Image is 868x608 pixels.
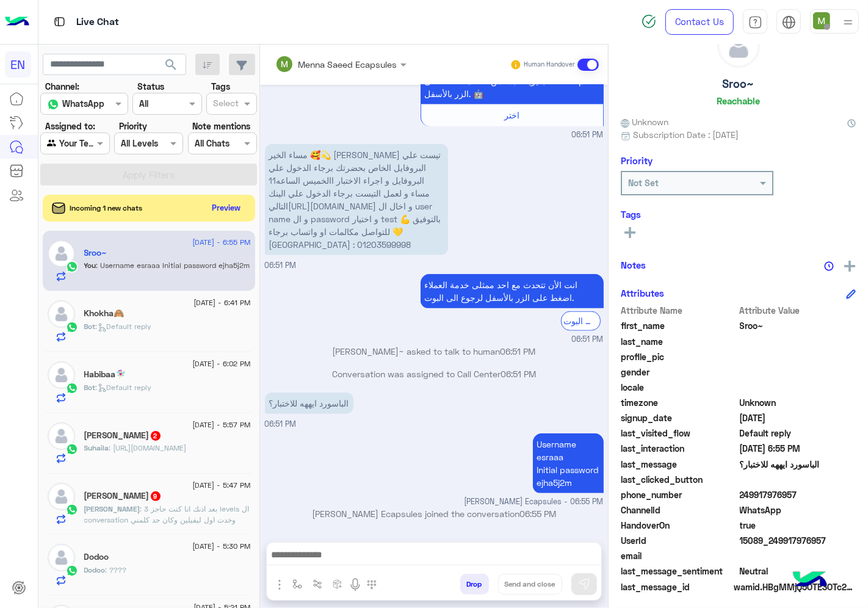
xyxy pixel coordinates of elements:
span: last_clicked_button [621,473,737,486]
img: defaultAdmin.png [48,361,75,389]
span: first_name [621,319,737,332]
span: 2025-09-01T15:55:53.1588508Z [740,442,856,455]
span: Username esraaa Initial password ejha5j2m [96,261,250,270]
img: defaultAdmin.png [48,483,75,510]
span: اختر [504,110,519,120]
span: true [740,519,856,532]
p: 1/9/2025, 6:51 PM [265,393,353,414]
span: null [740,473,856,486]
span: Attribute Value [740,304,856,317]
div: EN [5,51,31,78]
span: null [740,366,856,378]
img: tab [748,15,762,29]
span: Unknown [740,396,856,409]
img: WhatsApp [66,565,78,577]
span: 06:55 PM [519,508,556,519]
img: select flow [292,579,302,589]
img: profile [841,15,856,30]
span: ChannelId [621,504,737,516]
span: last_message [621,458,737,471]
div: Select [211,96,239,112]
label: Assigned to: [45,120,95,132]
span: HandoverOn [621,519,737,532]
span: Bot [84,383,96,392]
label: Priority [119,120,147,132]
span: [DATE] - 6:41 PM [193,297,250,308]
span: null [740,549,856,562]
span: : Default reply [96,383,152,392]
img: Trigger scenario [313,579,322,589]
h5: Omar Gehad [84,491,162,501]
span: 06:51 PM [501,369,536,379]
span: 0 [740,565,856,577]
span: last_message_sentiment [621,565,737,577]
span: last_interaction [621,442,737,455]
span: email [621,549,737,562]
span: gender [621,366,737,378]
span: [DATE] - 5:30 PM [192,541,250,552]
span: الباسورد ايههه للاختبار؟ [740,458,856,471]
span: ???? [106,565,127,574]
h5: Suhaila Muhammed [84,430,162,441]
p: 1/9/2025, 6:51 PM [265,144,448,255]
img: tab [52,14,67,29]
img: make a call [367,580,377,590]
span: last_visited_flow [621,427,737,440]
button: create order [328,574,348,594]
h5: Habibaa🧚🏻‍♀️ [84,369,126,380]
span: 06:51 PM [572,129,604,141]
span: wamid.HBgMMjQ5OTE3OTc2OTU3FQIAEhgUM0E1QkMxRTAzRkREMzRGMUU3QjgA [734,581,856,593]
label: Status [137,80,164,93]
button: Trigger scenario [308,574,328,594]
span: Sroo~ [740,319,856,332]
button: select flow [288,574,308,594]
img: Logo [5,9,29,35]
img: send voice note [348,577,363,592]
span: phone_number [621,488,737,501]
span: 06:51 PM [572,334,604,346]
small: Human Handover [524,60,575,70]
button: Preview [207,199,246,217]
p: [PERSON_NAME] Ecapsules joined the conversation [265,507,604,520]
span: 06:51 PM [265,261,297,270]
span: Dodoo [84,565,106,574]
img: WhatsApp [66,504,78,516]
h6: Priority [621,155,653,166]
span: locale [621,381,737,394]
span: null [740,381,856,394]
a: Contact Us [665,9,734,35]
img: add [844,261,855,272]
img: WhatsApp [66,321,78,333]
span: last_name [621,335,737,348]
img: send message [578,578,590,590]
span: Default reply [740,427,856,440]
button: search [156,54,186,80]
span: [DATE] - 6:55 PM [192,237,250,248]
h6: Reachable [717,95,760,106]
img: hulul-logo.png [789,559,831,602]
img: WhatsApp [66,443,78,455]
span: search [164,57,178,72]
span: 2 [151,431,161,441]
p: 1/9/2025, 6:55 PM [533,433,604,493]
img: defaultAdmin.png [48,240,75,267]
span: signup_date [621,411,737,424]
p: 1/9/2025, 6:51 PM [421,274,604,308]
span: 06:51 PM [501,346,536,356]
img: WhatsApp [66,261,78,273]
label: Note mentions [192,120,250,132]
label: Tags [211,80,230,93]
label: Channel: [45,80,79,93]
img: defaultAdmin.png [718,26,759,67]
a: tab [743,9,767,35]
button: Send and close [498,574,562,595]
span: Suhaila [84,443,109,452]
img: spinner [642,14,656,29]
h5: Sroo~ [84,248,107,258]
span: Incoming 1 new chats [70,203,143,214]
span: You [84,261,96,270]
img: create order [333,579,342,589]
h6: Notes [621,259,646,270]
h6: Tags [621,209,856,220]
span: 15089_249917976957 [740,534,856,547]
